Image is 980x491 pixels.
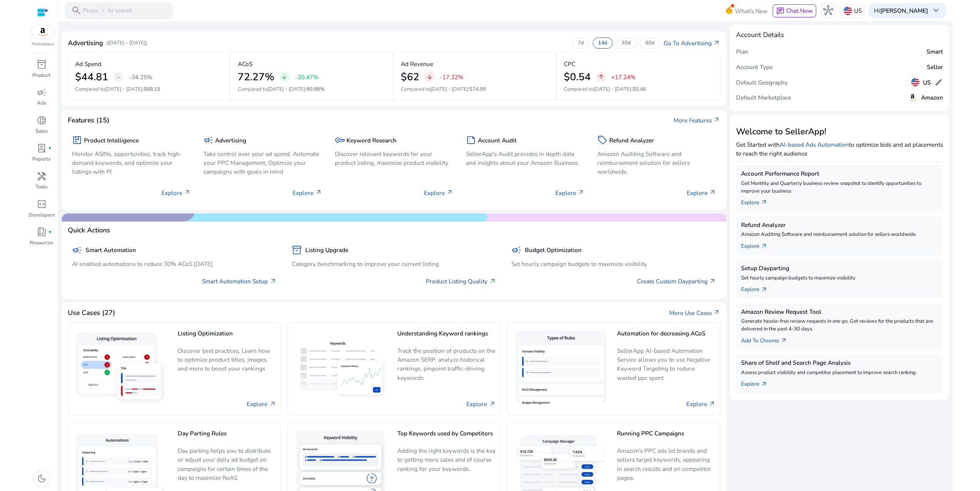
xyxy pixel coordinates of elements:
p: Resources [30,239,53,247]
p: Compared to : [564,86,713,93]
p: Set hourly campaign budgets to maximize visibility [741,274,938,282]
span: What's New [735,4,768,18]
span: code_blocks [37,199,47,209]
a: donut_smallSales [28,114,55,142]
p: Ad Revenue [401,59,433,68]
h5: Setup Dayparting [741,265,938,272]
span: arrow_outward [761,286,768,293]
p: Amazon Auditing Software and reimbursement solution for sellers worldwide. [741,231,938,239]
a: Explorearrow_outward [741,195,775,207]
p: 30d [622,40,631,47]
span: chat [776,7,785,15]
p: 7d [578,40,584,47]
span: summarize [466,135,476,145]
a: AI-based Ads Automation [780,141,849,149]
span: lab_profile [37,143,47,153]
span: arrow_outward [270,278,277,285]
img: us.svg [911,78,919,86]
p: SellerApp AI-based Automation Service allows you to use Negative Keyword Targeting to reduce wast... [617,346,715,382]
h2: $44.81 [75,71,108,83]
span: arrow_outward [713,309,720,316]
span: campaign [511,245,521,255]
span: package [72,135,82,145]
a: Product Listing Quality [426,277,496,286]
span: arrow_upward [598,74,605,81]
span: arrow_outward [489,278,496,285]
span: arrow_downward [426,74,433,81]
h5: Top Keywords used by Competitors [397,430,496,444]
span: [DATE] - [DATE] [105,86,143,93]
span: [DATE] - [DATE] [267,86,305,93]
span: 90.88% [306,86,324,93]
p: -17.32% [440,74,463,80]
span: arrow_outward [761,199,768,206]
span: inventory_2 [37,59,47,69]
span: arrow_outward [713,117,720,124]
span: arrow_outward [780,337,787,344]
span: campaign [37,88,47,98]
p: CPC [564,59,575,68]
span: arrow_outward [709,278,716,285]
span: arrow_outward [269,401,276,408]
h4: Use Cases (27) [68,309,115,317]
h5: Refund Analyzer [741,222,938,229]
span: arrow_outward [761,381,768,388]
span: Chat Now [786,7,813,15]
h5: Keyword Research [346,137,397,144]
h3: Welcome to SellerApp! [736,127,943,137]
h4: Account Details [736,31,784,39]
span: fiber_manual_record [48,230,52,234]
span: [DATE] - [DATE] [430,86,468,93]
span: search [71,5,81,15]
p: Generate hassle-free review requests in one go. Get reviews for the products that are delivered i... [741,318,938,333]
p: Explore [292,188,322,197]
span: campaign [72,245,82,255]
h5: Advertising [215,137,246,144]
a: lab_profilefiber_manual_recordReports [28,142,55,169]
a: book_4fiber_manual_recordResources [28,225,55,253]
a: Add To Chrome [741,333,794,345]
h2: $62 [401,71,419,83]
p: Ad Spend [75,59,101,68]
h5: Budget Optimization [525,247,582,254]
h5: Seller [927,64,943,71]
p: Monitor ASINs, opportunities, track high-demand keywords, and optimize your listings with PI [72,149,191,176]
p: Discover relevant keywords for your product listing, maximize product visibility [335,149,454,167]
span: campaign [203,135,213,145]
p: Compared to : [238,86,386,93]
a: handymanTools [28,169,55,197]
h5: Default Marketplace [736,94,791,101]
span: edit [935,78,943,86]
span: key [335,135,345,145]
p: AI enabled automations to reduce 30% ACoS [DATE] [72,259,276,268]
span: / [99,6,107,15]
span: [DATE] - [DATE] [593,86,631,93]
span: arrow_outward [709,401,716,408]
a: Smart Automation Setup [202,277,276,286]
p: Developers [29,212,55,219]
h5: Product Intelligence [84,137,139,144]
p: -34.25% [129,74,152,80]
h5: Account Performance Report [741,170,938,177]
a: Explore [466,400,496,408]
p: 60d [645,40,655,47]
span: handyman [37,171,47,181]
h5: Default Geography [736,79,788,86]
h5: Understanding Keyword rankings [397,330,496,344]
span: keyboard_arrow_down [931,5,941,15]
p: Explore [555,188,585,197]
p: Amazon Auditing Software and reimbursement solution for sellers worldwide. [597,149,716,176]
a: inventory_2Product [28,58,55,86]
a: Explorearrow_outward [741,239,775,251]
span: $0.46 [632,86,646,93]
h5: Smart Automation [86,247,136,254]
p: Ads [37,100,46,107]
p: ACoS [238,59,252,68]
span: dark_mode [37,474,47,484]
span: arrow_outward [709,189,716,196]
span: arrow_downward [281,74,288,81]
p: +17.24% [611,74,635,80]
p: Explore [424,188,453,197]
span: book_4 [37,227,47,237]
p: Explore [687,188,716,197]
